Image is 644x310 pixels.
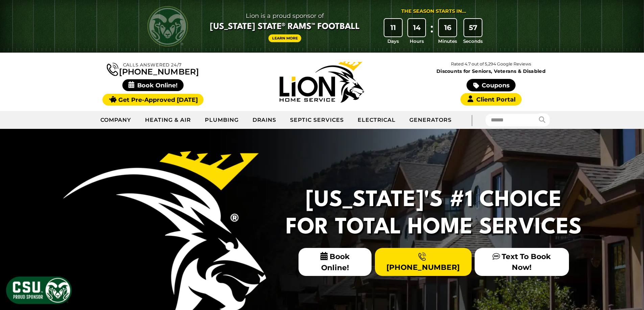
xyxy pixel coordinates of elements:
[122,79,184,91] span: Book Online!
[401,8,466,15] div: The Season Starts in...
[280,61,364,103] img: Lion Home Service
[467,79,515,91] a: Coupons
[408,19,426,36] div: 14
[464,19,482,36] div: 57
[138,112,198,129] a: Heating & Air
[458,111,485,129] div: |
[463,38,483,45] span: Seconds
[387,38,399,45] span: Days
[408,69,574,74] span: Discounts for Seniors, Veterans & Disabled
[268,34,302,42] a: Learn More
[210,21,360,33] span: [US_STATE] State® Rams™ Football
[384,19,402,36] div: 11
[475,248,569,276] a: Text To Book Now!
[102,94,204,106] a: Get Pre-Approved [DATE]
[283,112,351,129] a: Septic Services
[5,276,73,305] img: CSU Sponsor Badge
[439,19,456,36] div: 16
[210,10,360,21] span: Lion is a proud sponsor of
[94,112,139,129] a: Company
[198,112,246,129] a: Plumbing
[375,248,472,276] a: [PHONE_NUMBER]
[403,112,458,129] a: Generators
[147,6,188,47] img: CSU Rams logo
[107,61,199,76] a: [PHONE_NUMBER]
[410,38,424,45] span: Hours
[299,248,372,276] span: Book Online!
[406,60,575,68] p: Rated 4.7 out of 5,294 Google Reviews
[282,187,586,241] h2: [US_STATE]'s #1 Choice For Total Home Services
[246,112,284,129] a: Drains
[460,93,521,106] a: Client Portal
[438,38,457,45] span: Minutes
[428,19,435,45] div: :
[351,112,403,129] a: Electrical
